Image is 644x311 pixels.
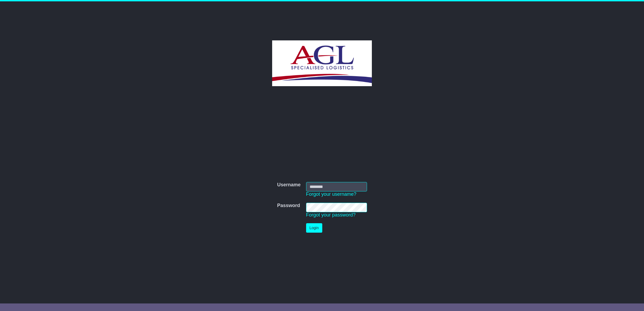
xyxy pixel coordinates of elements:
a: Forgot your password? [306,212,356,218]
a: Forgot your username? [306,191,356,197]
label: Password [277,203,300,209]
img: AGL SPECIALISED LOGISTICS [272,40,372,86]
button: Login [306,223,322,233]
label: Username [277,182,300,188]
